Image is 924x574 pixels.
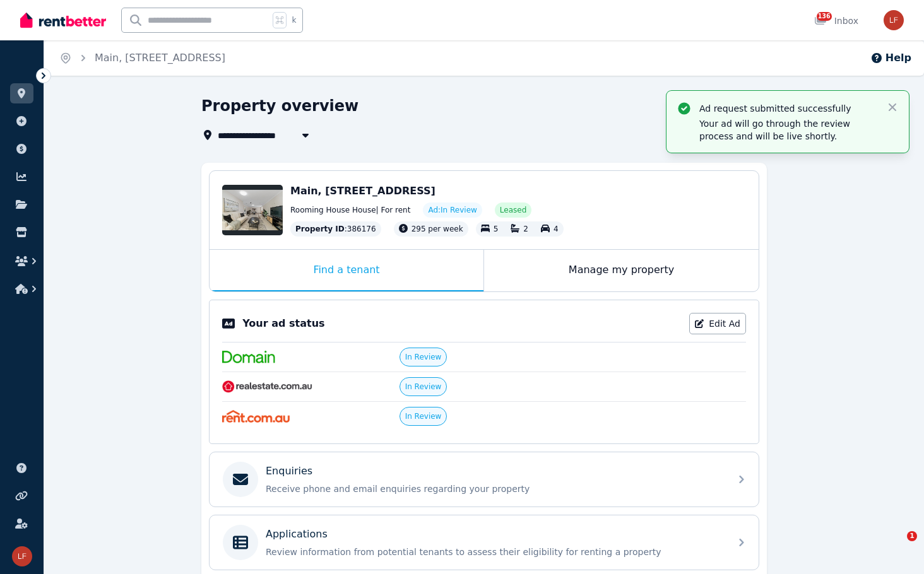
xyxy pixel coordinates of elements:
[290,185,435,197] span: Main, [STREET_ADDRESS]
[484,250,759,291] div: Manage my property
[884,10,904,30] img: Leo Fung
[554,225,559,233] span: 4
[405,352,442,362] span: In Review
[881,531,911,561] iframe: Intercom live chat
[405,411,442,421] span: In Review
[222,410,290,423] img: Rent.com.au
[689,313,746,334] a: Edit Ad
[210,250,483,291] div: Find a tenant
[500,205,526,215] span: Leased
[814,15,858,27] div: Inbox
[295,224,345,234] span: Property ID
[12,546,32,566] img: Leo Fung
[201,96,358,116] h1: Property overview
[699,117,876,143] p: Your ad will go through the review process and will be live shortly.
[242,316,324,331] p: Your ad status
[210,452,759,507] a: EnquiriesReceive phone and email enquiries regarding your property
[699,102,876,115] p: Ad request submitted successfully
[523,225,528,233] span: 2
[266,464,312,479] p: Enquiries
[222,380,312,393] img: RealEstate.com.au
[95,52,225,64] a: Main, [STREET_ADDRESS]
[290,205,410,215] span: Rooming House House | For rent
[266,483,723,495] p: Receive phone and email enquiries regarding your property
[266,546,723,558] p: Review information from potential tenants to assess their eligibility for renting a property
[817,12,832,21] span: 136
[412,225,463,233] span: 295 per week
[907,531,917,541] span: 1
[210,515,759,570] a: ApplicationsReview information from potential tenants to assess their eligibility for renting a p...
[494,225,499,233] span: 5
[292,15,296,25] span: k
[870,50,911,66] button: Help
[428,205,477,215] span: Ad: In Review
[405,382,442,392] span: In Review
[290,221,381,237] div: : 386176
[222,351,275,363] img: Domain.com.au
[266,527,328,542] p: Applications
[20,11,106,30] img: RentBetter
[44,40,240,76] nav: Breadcrumb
